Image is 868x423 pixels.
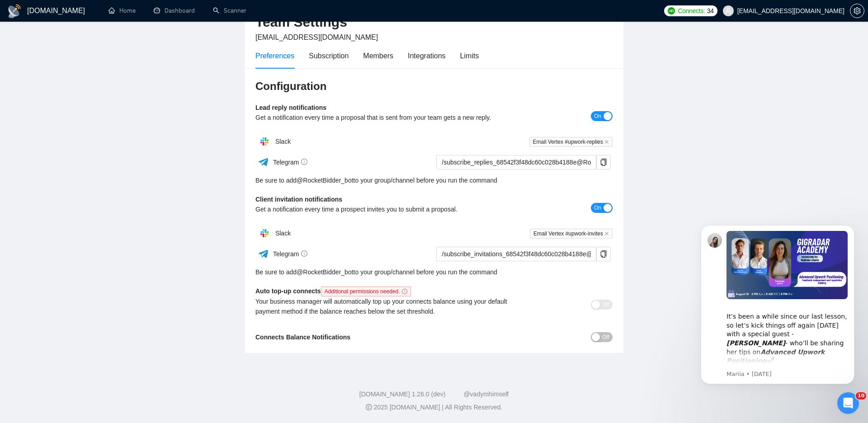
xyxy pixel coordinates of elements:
b: Auto top-up connects [255,287,415,295]
div: Members [363,50,393,61]
img: hpQkSZIkSZIkSZIkSZIkSZIkSZIkSZIkSZIkSZIkSZIkSZIkSZIkSZIkSZIkSZIkSZIkSZIkSZIkSZIkSZIkSZIkSZIkSZIkS... [255,132,274,150]
img: hpQkSZIkSZIkSZIkSZIkSZIkSZIkSZIkSZIkSZIkSZIkSZIkSZIkSZIkSZIkSZIkSZIkSZIkSZIkSZIkSZIkSZIkSZIkSZIkS... [255,224,274,242]
a: setting [850,7,864,14]
span: Slack [275,138,291,145]
h2: Team Settings [255,13,613,32]
a: homeHome [108,7,136,14]
iframe: Intercom notifications message [687,211,868,399]
div: Be sure to add to your group/channel before you run the command [255,267,613,277]
b: Lead reply notifications [255,104,326,111]
span: Off [602,332,609,342]
img: ww3wtPAAAAAElFTkSuQmCC [258,248,269,259]
span: setting [850,7,864,14]
a: @RocketBidder_bot [297,267,354,277]
button: setting [850,4,864,18]
span: Off [602,300,609,310]
a: @RocketBidder_bot [297,175,354,185]
span: copy [597,250,610,258]
iframe: Intercom live chat [837,392,859,414]
img: ww3wtPAAAAAElFTkSuQmCC [258,156,269,168]
span: info-circle [301,159,307,165]
div: Limits [460,50,479,61]
h3: Configuration [255,79,613,94]
div: Get a notification every time a proposal that is sent from your team gets a new reply. [255,113,524,122]
div: 2025 [DOMAIN_NAME] | All Rights Reserved. [7,403,861,412]
button: copy [596,155,611,169]
span: info-circle [402,289,407,294]
img: logo [7,4,22,19]
span: On [594,203,601,213]
span: 10 [856,392,866,399]
div: Preferences [255,50,294,61]
div: Integrations [408,50,446,61]
div: Subscription [309,50,349,61]
span: info-circle [301,250,307,257]
span: copy [597,159,610,166]
a: searchScanner [213,7,246,14]
button: copy [596,247,611,261]
span: close [604,231,609,236]
span: Email Vertex #upwork-invites [530,229,613,239]
span: Email Vertex #upwork-replies [529,137,613,147]
span: Telegram [273,250,308,258]
span: On [594,111,601,121]
a: [DOMAIN_NAME] 1.26.0 (dev) [359,390,446,398]
span: user [725,8,731,14]
span: [EMAIL_ADDRESS][DOMAIN_NAME] [255,33,378,41]
span: Connects: [678,6,705,16]
span: close [604,140,609,144]
a: dashboardDashboard [154,7,195,14]
span: 34 [707,6,714,16]
span: Telegram [273,159,308,166]
b: Connects Balance Notifications [255,334,350,341]
div: Your business manager will automatically top up your connects balance using your default payment ... [255,296,524,316]
img: upwork-logo.png [668,7,675,14]
span: Additional permissions needed. [321,287,411,296]
div: Get a notification every time a prospect invites you to submit a proposal. [255,204,524,214]
b: Client invitation notifications [255,196,342,203]
span: Slack [275,230,291,237]
div: Be sure to add to your group/channel before you run the command [255,175,613,185]
span: copyright [366,404,372,410]
a: @vadymhimself [463,390,509,398]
